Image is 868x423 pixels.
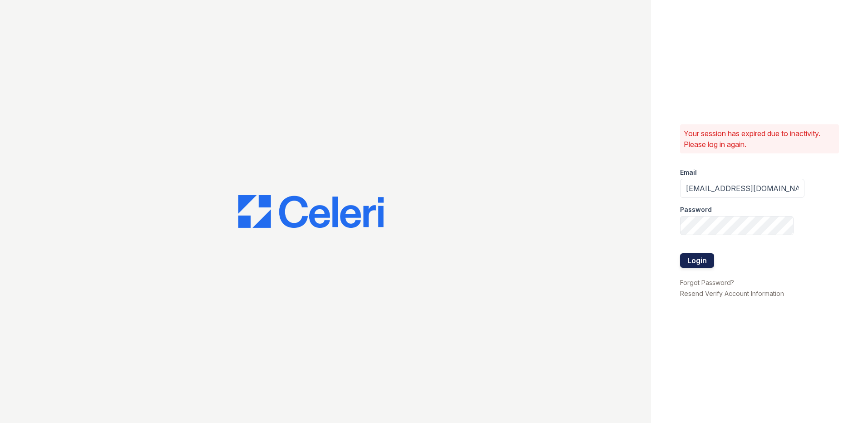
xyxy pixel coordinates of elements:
[680,279,734,286] a: Forgot Password?
[680,205,712,214] label: Password
[684,128,835,150] p: Your session has expired due to inactivity. Please log in again.
[238,195,384,228] img: CE_Logo_Blue-a8612792a0a2168367f1c8372b55b34899dd931a85d93a1a3d3e32e68fde9ad4.png
[680,290,784,297] a: Resend Verify Account Information
[680,168,697,177] label: Email
[680,253,714,268] button: Login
